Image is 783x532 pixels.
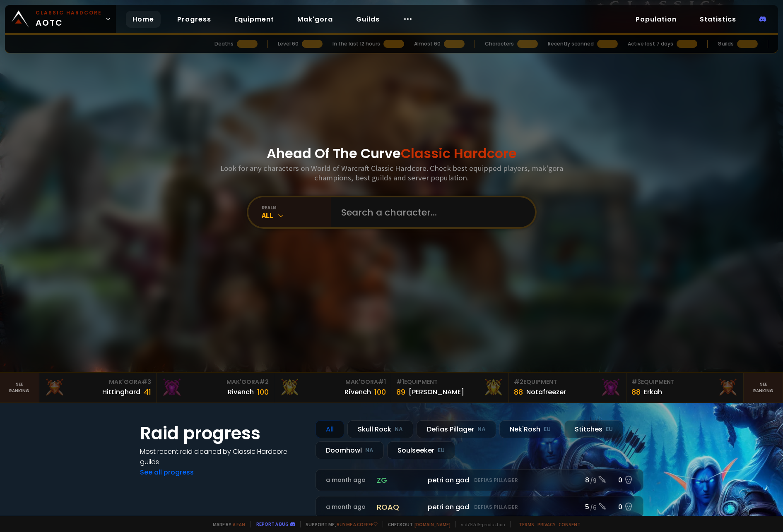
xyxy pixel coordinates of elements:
div: In the last 12 hours [332,40,380,48]
div: realm [262,204,331,211]
small: NA [395,425,403,434]
span: Checkout [383,521,451,527]
a: Seeranking [744,373,783,403]
a: Privacy [537,521,555,527]
div: 41 [144,386,151,398]
div: Hittinghard [102,387,140,397]
a: [DOMAIN_NAME] [414,521,451,527]
small: EU [544,425,551,434]
small: NA [477,425,486,434]
a: Report a bug [256,521,289,527]
span: # 1 [396,378,404,386]
a: Guilds [349,11,386,28]
div: Recently scanned [548,40,594,48]
div: 89 [396,386,405,398]
a: Mak'Gora#1Rîvench100 [274,373,392,403]
a: Equipment [228,11,281,28]
a: Progress [171,11,218,28]
div: Characters [485,40,514,48]
span: Support me, [300,521,378,527]
small: EU [606,425,613,434]
small: NA [365,446,373,455]
div: 100 [374,386,386,398]
div: Mak'Gora [161,378,269,386]
span: # 3 [142,378,151,386]
div: Active last 7 days [628,40,673,48]
span: AOTC [36,9,102,29]
div: Erkah [644,387,662,397]
div: Defias Pillager [417,420,496,438]
a: Terms [519,521,534,527]
div: Mak'Gora [44,378,152,386]
a: #1Equipment89[PERSON_NAME] [391,373,509,403]
a: #2Equipment88Notafreezer [509,373,626,403]
a: See all progress [140,467,194,477]
div: Equipment [396,378,504,386]
span: # 3 [631,378,641,386]
div: All [262,211,331,220]
div: 88 [514,386,523,398]
h4: Most recent raid cleaned by Classic Hardcore guilds [140,446,306,467]
span: # 2 [514,378,523,386]
div: Mak'Gora [279,378,386,386]
div: Skull Rock [347,420,413,438]
div: Level 60 [278,40,299,48]
div: Deaths [214,40,234,48]
div: All [316,420,344,438]
a: Mak'Gora#2Rivench100 [157,373,274,403]
div: Almost 60 [414,40,441,48]
div: Soulseeker [387,441,455,459]
div: 88 [631,386,641,398]
input: Search a character... [336,197,525,227]
div: Stitches [564,420,623,438]
div: Guilds [718,40,734,48]
span: Made by [208,521,245,527]
div: Notafreezer [526,387,566,397]
div: Equipment [514,378,621,386]
a: a fan [233,521,245,527]
a: a month agozgpetri on godDefias Pillager8 /90 [316,469,643,491]
a: Home [126,11,161,28]
div: Rivench [228,387,254,397]
a: Mak'gora [291,11,340,28]
h1: Raid progress [140,420,306,446]
small: Classic Hardcore [36,9,102,17]
a: Population [629,11,683,28]
a: #3Equipment88Erkah [626,373,744,403]
div: Equipment [631,378,739,386]
a: Statistics [693,11,743,28]
span: # 2 [259,378,269,386]
span: Classic Hardcore [401,144,517,163]
div: Rîvench [345,387,371,397]
a: Consent [559,521,581,527]
a: Mak'Gora#3Hittinghard41 [39,373,157,403]
a: Buy me a coffee [337,521,378,527]
a: a month agoroaqpetri on godDefias Pillager5 /60 [316,496,643,518]
a: Classic HardcoreAOTC [5,5,116,33]
h1: Ahead Of The Curve [267,144,517,163]
div: [PERSON_NAME] [409,387,464,397]
small: EU [438,446,445,455]
span: v. d752d5 - production [455,521,505,527]
div: Doomhowl [316,441,384,459]
div: Nek'Rosh [499,420,561,438]
h3: Look for any characters on World of Warcraft Classic Hardcore. Check best equipped players, mak'g... [217,163,566,182]
div: 100 [257,386,269,398]
span: # 1 [378,378,386,386]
